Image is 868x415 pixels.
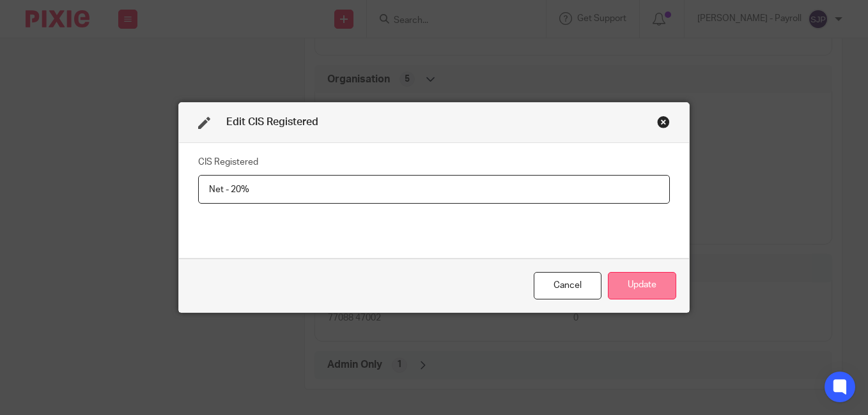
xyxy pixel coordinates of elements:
span: Edit CIS Registered [226,117,318,127]
input: CIS Registered [198,175,670,204]
div: Close this dialog window [534,272,601,299]
div: Close this dialog window [657,116,670,128]
button: Update [608,272,676,299]
label: CIS Registered [198,156,258,169]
